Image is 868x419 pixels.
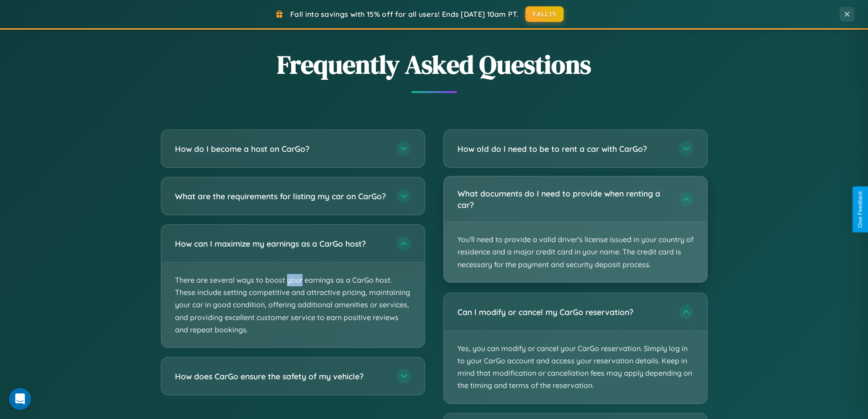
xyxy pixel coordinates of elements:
[457,143,670,155] h3: How old do I need to be to rent a car with CarGo?
[161,263,425,347] p: There are several ways to boost your earnings as a CarGo host. These include setting competitive ...
[857,191,863,228] div: Give Feedback
[525,6,564,22] button: FALL15
[9,388,31,410] div: Open Intercom Messenger
[290,10,519,19] span: Fall into savings with 15% off for all users! Ends [DATE] 10am PT.
[175,238,387,249] h3: How can I maximize my earnings as a CarGo host?
[175,143,387,155] h3: How do I become a host on CarGo?
[444,331,707,403] p: Yes, you can modify or cancel your CarGo reservation. Simply log in to your CarGo account and acc...
[175,371,387,382] h3: How does CarGo ensure the safety of my vehicle?
[457,188,670,210] h3: What documents do I need to provide when renting a car?
[161,47,708,82] h2: Frequently Asked Questions
[444,222,707,282] p: You'll need to provide a valid driver's license issued in your country of residence and a major c...
[175,191,387,202] h3: What are the requirements for listing my car on CarGo?
[457,306,670,318] h3: Can I modify or cancel my CarGo reservation?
